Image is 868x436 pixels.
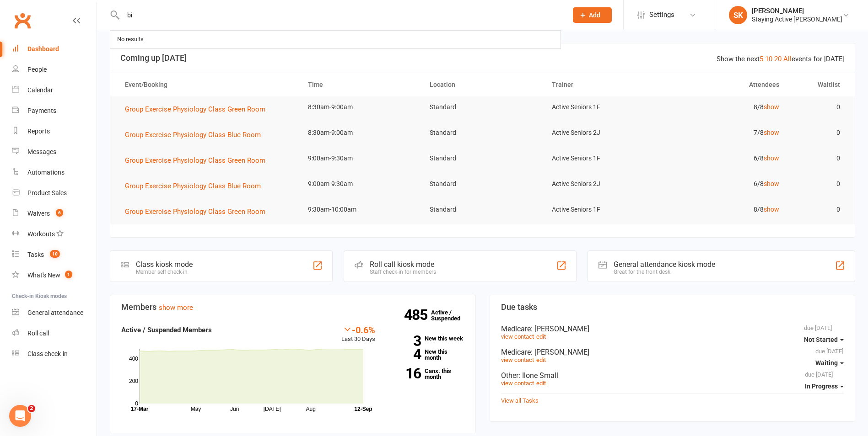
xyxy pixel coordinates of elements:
[12,39,97,59] a: Dashboard
[501,324,844,333] div: Medicare
[56,209,63,217] span: 6
[804,331,844,348] button: Not Started
[125,105,265,113] span: Group Exercise Physiology Class Green Room
[421,122,543,144] td: Standard
[501,380,534,387] a: view contact
[27,189,67,197] div: Product Sales
[544,148,665,169] td: Active Seniors 1F
[787,199,848,220] td: 0
[125,182,261,190] span: Group Exercise Physiology Class Blue Room
[9,405,31,427] iframe: Intercom live chat
[136,260,193,269] div: Class kiosk mode
[12,142,97,162] a: Messages
[787,122,848,144] td: 0
[27,251,44,258] div: Tasks
[12,245,97,265] a: Tasks 10
[28,405,35,412] span: 2
[783,55,792,63] a: All
[717,53,845,64] div: Show the next events for [DATE]
[300,148,421,169] td: 9:00am-9:30am
[421,73,543,96] th: Location
[518,371,558,380] span: : Ilone Small
[125,207,265,216] span: Group Exercise Physiology Class Green Room
[536,356,546,363] a: edit
[12,101,97,121] a: Payments
[787,173,848,195] td: 0
[389,347,421,361] strong: 4
[27,330,49,337] div: Roll call
[125,155,272,166] button: Group Exercise Physiology Class Green Room
[787,96,848,118] td: 0
[665,148,787,169] td: 6/8
[389,368,464,380] a: 16Canx. this month
[65,271,72,278] span: 1
[125,131,261,139] span: Group Exercise Physiology Class Blue Room
[125,206,272,217] button: Group Exercise Physiology Class Green Room
[544,173,665,195] td: Active Seniors 2J
[27,86,53,94] div: Calendar
[27,107,56,114] div: Payments
[421,199,543,220] td: Standard
[27,350,68,357] div: Class check-in
[370,269,436,275] div: Staff check-in for members
[752,15,842,23] div: Staying Active [PERSON_NAME]
[531,348,589,356] span: : [PERSON_NAME]
[27,66,47,73] div: People
[544,96,665,118] td: Active Seniors 1F
[501,371,844,380] div: Other
[27,169,65,176] div: Automations
[544,199,665,220] td: Active Seniors 1F
[27,210,50,217] div: Waivers
[12,59,97,80] a: People
[665,173,787,195] td: 6/8
[805,378,844,394] button: In Progress
[764,103,779,111] a: show
[159,303,193,312] a: show more
[300,122,421,144] td: 8:30am-9:00am
[125,104,272,115] button: Group Exercise Physiology Class Green Room
[665,73,787,96] th: Attendees
[760,55,763,63] a: 5
[774,55,782,63] a: 20
[431,303,471,328] a: 485Active / Suspended
[12,303,97,323] a: General attendance kiosk mode
[136,269,193,275] div: Member self check-in
[12,80,97,101] a: Calendar
[12,344,97,364] a: Class kiosk mode
[665,96,787,118] td: 8/8
[12,224,97,245] a: Workouts
[27,230,55,238] div: Workouts
[389,367,421,380] strong: 16
[12,183,97,203] a: Product Sales
[370,260,436,269] div: Roll call kiosk mode
[389,334,421,348] strong: 3
[536,380,546,387] a: edit
[765,55,772,63] a: 10
[389,349,464,361] a: 4New this month
[544,73,665,96] th: Trainer
[27,45,59,53] div: Dashboard
[764,206,779,213] a: show
[341,324,375,344] div: Last 30 Days
[501,333,534,340] a: view contact
[117,73,300,96] th: Event/Booking
[665,199,787,220] td: 8/8
[544,122,665,144] td: Active Seniors 2J
[531,324,589,333] span: : [PERSON_NAME]
[114,33,146,46] div: No results
[614,260,715,269] div: General attendance kiosk mode
[589,11,600,19] span: Add
[27,309,83,316] div: General attendance
[815,359,838,367] span: Waiting
[300,199,421,220] td: 9:30am-10:00am
[501,356,534,363] a: view contact
[12,265,97,286] a: What's New1
[12,203,97,224] a: Waivers 6
[421,148,543,169] td: Standard
[787,148,848,169] td: 0
[536,333,546,340] a: edit
[649,5,674,25] span: Settings
[764,154,779,162] a: show
[665,122,787,144] td: 7/8
[11,9,34,32] a: Clubworx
